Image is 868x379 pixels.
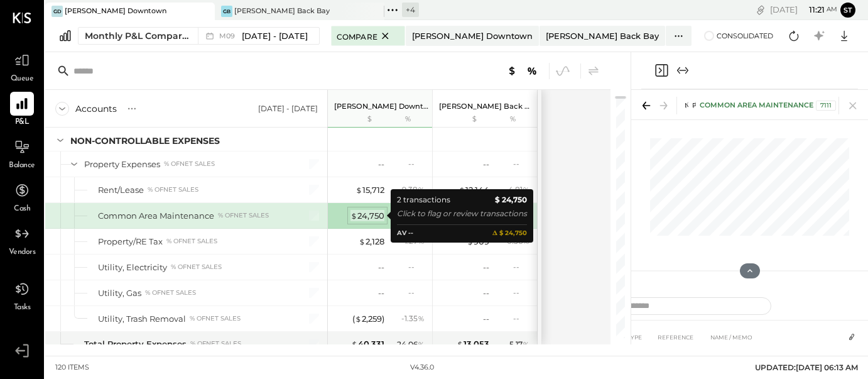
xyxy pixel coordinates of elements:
[654,326,707,349] th: REFERENCE
[350,210,384,222] div: 24,750
[1,92,43,128] a: P&L
[351,339,358,349] span: $
[717,31,773,40] span: Consolidated
[190,339,241,348] div: % of NET SALES
[692,101,763,109] span: Property Expenses
[523,184,529,194] span: %
[418,339,425,349] span: %
[675,63,690,78] button: Expand panel (e)
[221,6,232,17] div: GB
[378,261,384,273] div: --
[483,313,489,325] div: --
[408,158,425,169] div: --
[654,63,669,78] button: Close panel
[98,287,141,299] div: Utility, Gas
[52,6,63,17] div: GD
[65,6,166,16] div: [PERSON_NAME] Downtown
[70,135,220,147] div: NON-CONTROLLABLE EXPENSES
[1,135,43,172] a: Balance
[388,114,428,124] div: %
[78,27,320,45] button: Monthly P&L Comparison M09[DATE] - [DATE]
[218,211,269,220] div: % of NET SALES
[350,211,357,221] span: $
[11,74,34,85] span: Queue
[331,26,405,46] button: Compare
[397,339,425,350] div: 24.06
[513,313,529,324] div: --
[75,102,117,115] div: Accounts
[483,261,489,273] div: --
[355,185,362,195] span: $
[492,228,527,239] b: 𝚫 $ 24,750
[402,184,425,195] div: 9.38
[513,287,529,298] div: --
[458,184,489,196] div: 12,144
[234,6,330,16] div: [PERSON_NAME] Back Bay
[148,185,198,194] div: % of NET SALES
[166,237,217,246] div: % of NET SALES
[509,339,529,350] div: 5.17
[1,179,43,215] a: Cash
[418,184,425,194] span: %
[685,101,791,109] span: NON-CONTROLLABLE EXPENSES
[418,313,425,323] span: %
[242,30,308,42] span: [DATE] - [DATE]
[483,158,489,170] div: --
[624,326,654,349] th: TYPE
[355,184,384,196] div: 15,712
[355,314,362,324] span: $
[508,184,529,195] div: 4.81
[145,288,196,297] div: % of NET SALES
[457,338,489,350] div: 13,053
[754,3,767,16] div: copy link
[84,338,187,350] div: Total Property Expenses
[258,103,318,114] div: [DATE] - [DATE]
[513,261,529,272] div: --
[495,194,527,206] b: $ 24,750
[84,158,160,170] div: Property Expenses
[458,185,465,195] span: $
[439,114,489,124] div: $
[1,48,43,85] a: Queue
[770,4,837,16] div: [DATE]
[483,287,489,299] div: --
[98,184,144,196] div: Rent/Lease
[98,236,163,248] div: Property/RE Tax
[219,33,239,40] span: M09
[707,326,844,349] th: NAME / MEMO
[408,287,425,298] div: --
[378,158,384,170] div: --
[412,30,533,42] div: [PERSON_NAME] Downtown
[457,339,464,349] span: $
[700,101,836,111] div: Common Area Maintenance
[540,26,665,46] button: [PERSON_NAME] Back Bay
[467,236,474,246] span: $
[9,160,35,172] span: Balance
[334,114,384,124] div: $
[85,30,190,42] div: Monthly P&L Comparison
[410,363,434,373] div: v 4.36.0
[439,102,533,111] p: [PERSON_NAME] Back Bay
[359,236,384,248] div: 2,128
[98,261,167,273] div: Utility, Electricity
[14,302,31,314] span: Tasks
[406,26,539,46] button: [PERSON_NAME] Downtown
[408,261,425,272] div: --
[401,313,425,324] div: - 1.35
[55,363,89,373] div: 120 items
[397,207,527,220] div: Click to flag or review transactions
[840,3,855,18] button: st
[800,4,825,16] span: 11 : 21
[9,247,36,258] span: Vendors
[1,222,43,258] a: Vendors
[397,228,413,239] div: AV --
[492,114,533,124] div: %
[334,102,428,111] p: [PERSON_NAME] Downtown
[513,158,529,169] div: --
[337,30,377,42] span: Compare
[816,101,836,111] div: 7111
[359,236,366,246] span: $
[755,363,858,372] span: UPDATED: [DATE] 06:13 AM
[14,204,30,215] span: Cash
[827,5,837,14] span: am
